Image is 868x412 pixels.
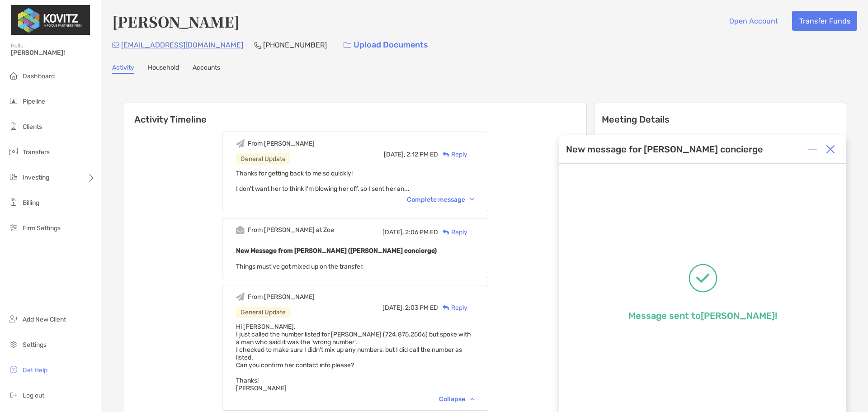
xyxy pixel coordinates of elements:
img: Zoe Logo [11,4,90,36]
img: Reply icon [443,229,449,235]
img: Event icon [236,293,245,301]
img: billing icon [8,197,19,208]
img: Reply icon [443,305,449,311]
img: Event icon [236,139,245,148]
p: Message sent to [PERSON_NAME] ! [628,310,777,321]
img: Message successfully sent [689,264,717,293]
span: Billing [23,199,39,207]
img: button icon [344,42,351,48]
img: clients icon [8,121,19,132]
span: Firm Settings [23,224,61,232]
img: Chevron icon [470,198,474,201]
img: Email Icon [112,43,119,48]
p: [PHONE_NUMBER] [263,39,327,51]
span: [PERSON_NAME]! [11,49,95,57]
b: New Message from [PERSON_NAME] ([PERSON_NAME] concierge) [236,247,437,255]
p: Meeting Details [602,114,839,125]
img: Chevron icon [470,398,474,400]
img: transfers icon [8,146,19,157]
img: get-help icon [8,364,19,375]
img: Reply icon [443,152,449,157]
span: Clients [23,123,42,131]
a: Accounts [193,64,220,74]
a: Activity [112,64,134,74]
img: Close [826,145,835,154]
span: Dashboard [23,72,55,80]
span: Get Help [23,366,47,374]
div: Reply [438,227,467,237]
div: Collapse [439,395,474,403]
img: Event icon [236,226,245,234]
span: 2:03 PM ED [405,304,438,312]
a: Upload Documents [338,35,434,55]
div: From [PERSON_NAME] at Zoe [248,226,334,234]
div: From [PERSON_NAME] [248,140,315,147]
div: General Update [236,153,290,165]
span: Add New Client [23,316,66,323]
div: From [PERSON_NAME] [248,293,315,301]
button: Transfer Funds [792,11,857,31]
h4: [PERSON_NAME] [112,11,240,32]
span: Settings [23,341,47,349]
img: add_new_client icon [8,313,19,324]
span: Transfers [23,148,50,156]
span: [DATE], [382,228,404,236]
button: Open Account [722,11,785,31]
span: 2:12 PM ED [406,151,438,158]
div: Reply [438,303,467,313]
div: Complete message [407,196,474,204]
img: settings icon [8,339,19,350]
span: Hi [PERSON_NAME], I just called the number listed for [PERSON_NAME] (724.875.2506) but spoke with... [236,323,471,392]
span: [DATE], [384,151,405,158]
img: pipeline icon [8,95,19,106]
img: Expand or collapse [808,145,817,154]
span: [DATE], [382,304,404,312]
span: Log out [23,392,44,399]
p: [EMAIL_ADDRESS][DOMAIN_NAME] [121,39,243,51]
div: Reply [438,150,467,159]
span: Thanks for getting back to me so quickly! I don't want her to think I'm blowing her off, so I sen... [236,170,410,193]
img: dashboard icon [8,70,19,81]
span: Pipeline [23,98,45,105]
img: investing icon [8,171,19,182]
div: New message for [PERSON_NAME] concierge [566,144,763,155]
span: Investing [23,174,49,181]
img: Phone Icon [254,42,261,49]
h6: Activity Timeline [123,103,586,125]
div: General Update [236,307,290,318]
span: Things must've got mixed up on the transfer. [236,263,364,270]
img: firm-settings icon [8,222,19,233]
img: logout icon [8,389,19,400]
a: Household [148,64,179,74]
span: 2:06 PM ED [405,228,438,236]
